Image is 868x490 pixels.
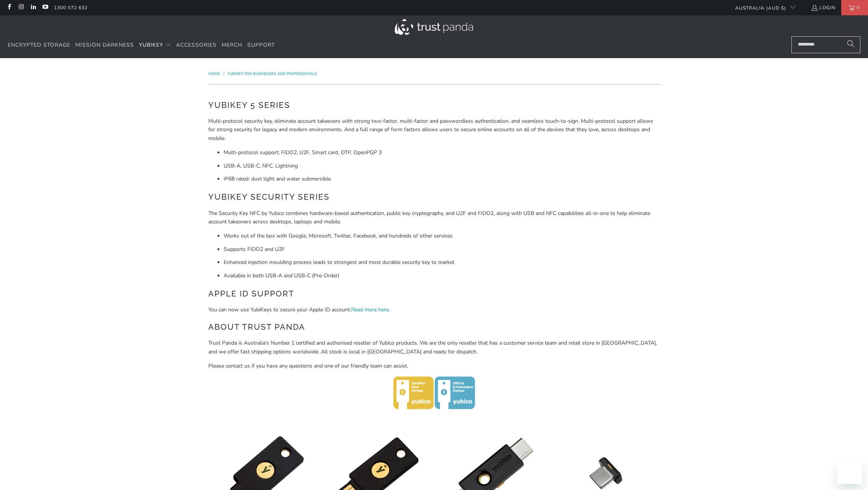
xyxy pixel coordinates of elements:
[223,71,224,77] span: /
[791,36,860,53] input: Search...
[8,41,70,49] span: Encrypted Storage
[6,5,12,11] a: Trust Panda Australia on Facebook
[139,41,163,49] span: YubiKey
[222,41,242,49] span: Merch
[227,71,317,77] a: YubiKey for Businesses and Professionals
[208,99,660,111] h2: YubiKey 5 Series
[208,288,660,300] h2: Apple ID Support
[8,36,70,54] a: Encrypted Storage
[224,232,660,240] li: Works out of the box with Google, Microsoft, Twitter, Facebook, and hundreds of other services.
[351,306,389,313] a: Read more here
[224,148,660,157] li: Multi-protocol support; FIDO2, U2F, Smart card, OTP, OpenPGP 3
[208,191,660,203] h2: YubiKey Security Series
[42,5,48,11] a: Trust Panda Australia on YouTube
[841,36,860,53] button: Search
[208,321,660,333] h2: About Trust Panda
[208,209,660,226] p: The Security Key NFC by Yubico combines hardware-based authentication, public key cryptography, a...
[208,362,660,370] p: Please contact us if you have any questions and one of our friendly team can assist.
[224,258,660,267] li: Enhanced injection moulding process leads to strongest and most durable security key to market
[224,162,660,170] li: USB-A, USB-C, NFC, Lightning
[208,71,220,77] span: Home
[208,71,221,77] a: Home
[837,459,862,484] iframe: Button to launch messaging window
[224,272,660,280] li: Available in both USB-A and USB-C (Pre-Order)
[8,36,275,54] nav: Translation missing: en.navigation.header.main_nav
[75,41,134,49] span: Mission Darkness
[208,339,660,356] p: Trust Panda is Australia's Number 1 certified and authorised reseller of Yubico products. We are ...
[139,36,171,54] summary: YubiKey
[176,41,217,49] span: Accessories
[811,3,835,12] a: Login
[395,19,473,35] img: Trust Panda Australia
[75,36,134,54] a: Mission Darkness
[18,5,24,11] a: Trust Panda Australia on Instagram
[54,3,88,12] a: 1300 072 632
[224,245,660,254] li: Supports FIDO2 and U2F
[247,36,275,54] a: Support
[224,175,660,183] li: IP68 rated: dust tight and water submersible
[222,36,242,54] a: Merch
[176,36,217,54] a: Accessories
[30,5,36,11] a: Trust Panda Australia on LinkedIn
[247,41,275,49] span: Support
[208,117,660,143] p: Multi-protocol security key, eliminate account takeovers with strong two-factor, multi-factor and...
[208,306,660,314] p: You can now use YubiKeys to secure your Apple ID account. .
